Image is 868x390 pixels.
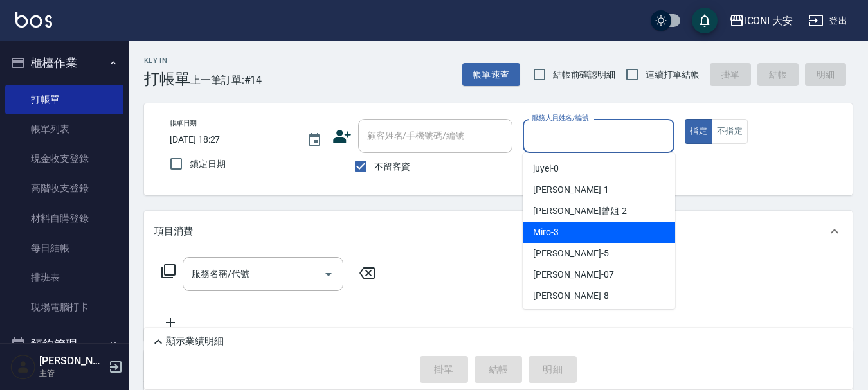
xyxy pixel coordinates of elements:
span: 結帳前確認明細 [553,68,616,82]
button: 帳單速查 [462,63,520,87]
a: 帳單列表 [5,114,123,144]
h5: [PERSON_NAME] [39,355,105,368]
span: 上一筆訂單:#14 [190,72,262,88]
span: [PERSON_NAME] -5 [533,247,609,260]
div: 項目消費 [144,211,853,252]
p: 主管 [39,368,105,379]
label: 服務人員姓名/編號 [532,113,588,123]
p: 項目消費 [154,225,193,238]
p: 顯示業績明細 [166,335,224,348]
a: 打帳單 [5,85,123,114]
h3: 打帳單 [144,70,190,88]
label: 帳單日期 [170,118,197,128]
img: Person [10,354,36,380]
a: 每日結帳 [5,233,123,263]
span: 鎖定日期 [190,157,226,171]
button: ICONI 大安 [724,8,799,34]
span: 連續打單結帳 [646,68,700,82]
button: Open [318,264,339,285]
span: Miro -3 [533,226,559,239]
button: 預約管理 [5,328,123,361]
a: 高階收支登錄 [5,173,123,203]
button: 指定 [685,119,712,144]
div: ICONI 大安 [745,13,793,29]
button: 登出 [803,9,853,33]
a: 現場電腦打卡 [5,292,123,322]
button: 不指定 [712,119,748,144]
h2: Key In [144,57,190,65]
a: 排班表 [5,263,123,292]
a: 材料自購登錄 [5,204,123,233]
span: [PERSON_NAME]曾姐 -2 [533,204,627,218]
span: [PERSON_NAME] -07 [533,268,614,281]
span: [PERSON_NAME] -8 [533,289,609,303]
span: 不留客資 [374,160,410,173]
a: 現金收支登錄 [5,144,123,173]
input: YYYY/MM/DD hh:mm [170,129,294,150]
button: Choose date, selected date is 2025-08-16 [299,125,330,155]
img: Logo [15,12,52,28]
button: 櫃檯作業 [5,46,123,80]
span: juyei -0 [533,162,559,175]
button: save [692,8,718,33]
span: [PERSON_NAME] -1 [533,183,609,197]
